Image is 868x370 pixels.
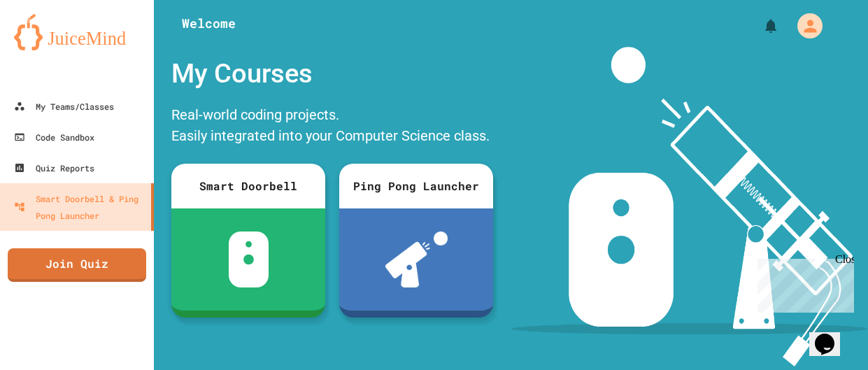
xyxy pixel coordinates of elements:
img: sdb-white.svg [229,232,269,287]
a: Join Quiz [8,248,146,282]
div: My Teams/Classes [14,98,114,115]
img: ppl-with-ball.png [385,232,448,287]
div: Real-world coding projects. Easily integrated into your Computer Science class. [164,101,500,153]
iframe: chat widget [752,253,854,313]
div: My Account [783,10,826,42]
div: Chat with us now!Close [6,6,97,89]
div: Smart Doorbell & Ping Pong Launcher [14,190,145,224]
div: Smart Doorbell [171,164,325,208]
div: My Courses [164,47,500,101]
div: Code Sandbox [14,129,94,145]
img: logo-orange.svg [14,14,140,50]
iframe: chat widget [809,314,854,356]
div: Quiz Reports [14,159,94,176]
div: Ping Pong Launcher [339,164,493,208]
div: My Notifications [737,14,783,38]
